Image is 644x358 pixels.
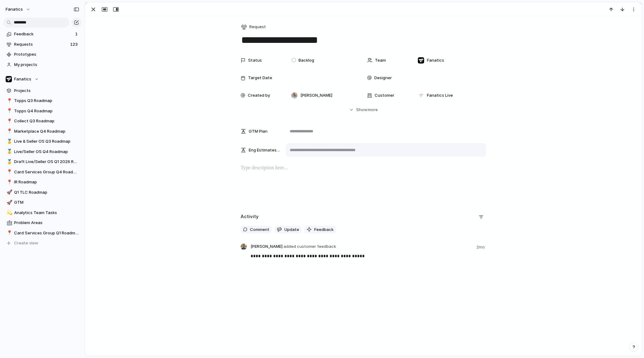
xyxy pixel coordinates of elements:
[3,29,81,39] a: Feedback1
[14,41,68,48] span: Requests
[6,138,12,145] button: 🥇
[6,220,12,226] button: 🏥
[75,31,79,37] span: 1
[14,98,79,104] span: Topps Q3 Roadmap
[14,88,79,94] span: Projects
[7,179,11,186] div: 📍
[3,60,81,69] a: My projects
[248,92,270,99] span: Created by
[249,147,281,153] span: Eng Estimates (B/iOs/A/W) in Cycles
[6,108,12,114] button: 📍
[14,108,79,114] span: Topps Q4 Roadmap
[3,167,81,177] a: 📍Card Services Group Q4 Roadmap
[7,229,11,237] div: 📍
[14,62,79,68] span: My projects
[304,226,336,234] button: Feedback
[14,159,79,165] span: Draft Live/Seller OS Q1 2026 Roadmap
[6,159,12,165] button: 🥇
[14,169,79,175] span: Card Services Group Q4 Roadmap
[6,199,12,206] button: 🚀
[476,244,486,250] span: 2mo
[3,116,81,126] a: 📍Collect Q3 Roadmap
[14,230,79,236] span: Card Services Group Q1 Roadmap
[250,227,269,233] span: Comment
[3,238,81,248] button: Create view
[6,179,12,185] button: 📍
[427,92,453,99] span: Fanatics Live
[241,213,259,220] h2: Activity
[3,127,81,136] a: 📍Marketplace Q4 Roadmap
[375,92,394,99] span: Customer
[3,40,81,49] a: Requests123
[6,6,23,13] span: fanatics
[14,149,79,155] span: Live/Seller OS Q4 Roadmap
[3,4,34,14] button: fanatics
[7,118,11,125] div: 📍
[6,230,12,236] button: 📍
[14,210,79,216] span: Analytics Team Tasks
[6,128,12,135] button: 📍
[3,157,81,166] a: 🥇Draft Live/Seller OS Q1 2026 Roadmap
[3,188,81,197] a: 🚀Q1 TLC Roadmap
[7,128,11,135] div: 📍
[14,199,79,206] span: GTM
[7,209,11,216] div: 💫
[241,226,272,234] button: Comment
[427,57,444,64] span: Fanatics
[7,107,11,115] div: 📍
[3,50,81,59] a: Prototypes
[3,137,81,146] a: 🥇Live & Seller OS Q3 Roadmap
[14,240,38,246] span: Create view
[375,57,386,64] span: Team
[241,104,486,115] button: Showmore
[299,57,314,64] span: Backlog
[7,158,11,166] div: 🥇
[3,218,81,228] a: 🏥Problem Areas
[14,138,79,145] span: Live & Seller OS Q3 Roadmap
[3,147,81,156] a: 🥇Live/Seller OS Q4 Roadmap
[3,74,81,84] button: Fanatics
[3,228,81,238] a: 📍Card Services Group Q1 Roadmap
[274,226,302,234] button: Update
[14,220,79,226] span: Problem Areas
[14,31,73,37] span: Feedback
[3,96,81,105] a: 📍Topps Q3 Roadmap
[251,243,336,250] span: [PERSON_NAME]
[70,41,79,48] span: 123
[14,76,31,82] span: Fanatics
[7,97,11,105] div: 📍
[300,92,332,99] span: [PERSON_NAME]
[14,189,79,196] span: Q1 TLC Roadmap
[14,179,79,185] span: IR Roadmap
[248,75,272,81] span: Target Date
[6,189,12,196] button: 🚀
[14,51,79,58] span: Prototypes
[248,57,262,64] span: Status
[3,198,81,207] a: 🚀GTM
[368,107,378,113] span: more
[3,208,81,217] a: 💫Analytics Team Tasks
[3,177,81,187] a: 📍IR Roadmap
[7,199,11,206] div: 🚀
[3,106,81,116] a: 📍Topps Q4 Roadmap
[6,169,12,175] button: 📍
[314,227,334,233] span: Feedback
[374,75,392,81] span: Designer
[7,189,11,196] div: 🚀
[240,23,268,32] button: Request
[14,128,79,135] span: Marketplace Q4 Roadmap
[6,98,12,104] button: 📍
[249,24,266,30] span: Request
